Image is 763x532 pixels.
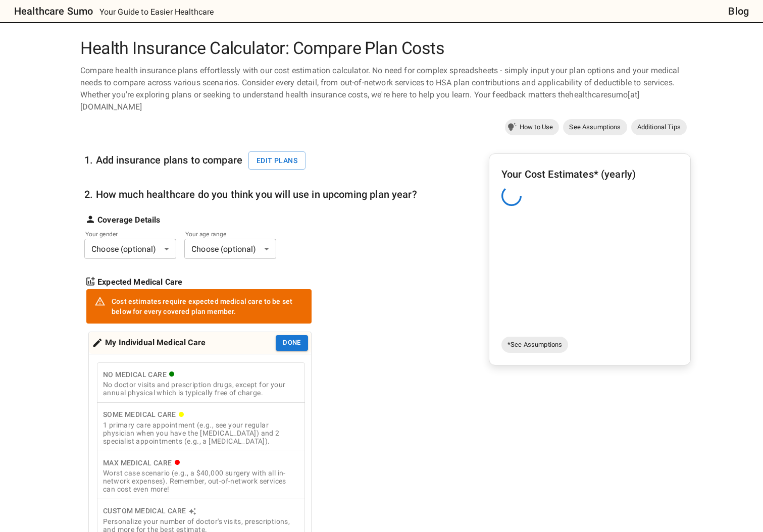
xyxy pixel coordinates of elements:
[501,340,568,350] span: *See Assumptions
[97,451,305,500] button: Max Medical CareWorst case scenario (e.g., a $40,000 surgery with all in-network expenses). Remem...
[631,122,687,132] span: Additional Tips
[103,368,299,381] div: No Medical Care
[97,402,305,451] button: Some Medical Care1 primary care appointment (e.g., see your regular physician when you have the [...
[85,230,162,238] label: Your gender
[728,3,749,19] a: Blog
[112,292,303,321] div: Cost estimates require expected medical care to be set below for every covered plan member.
[501,166,678,182] h6: Your Cost Estimates* (yearly)
[84,239,176,259] div: Choose (optional)
[103,381,299,397] div: No doctor visits and prescription drugs, except for your annual physical which is typically free ...
[563,122,627,132] span: See Assumptions
[76,65,687,113] div: Compare health insurance plans effortlessly with our cost estimation calculator. No need for comp...
[103,469,299,493] div: Worst case scenario (e.g., a $40,000 surgery with all in-network expenses). Remember, out-of-netw...
[248,151,306,170] button: Edit plans
[631,119,687,135] a: Additional Tips
[185,230,262,238] label: Your age range
[501,337,568,353] a: *See Assumptions
[6,3,93,19] a: Healthcare Sumo
[92,335,206,351] div: My Individual Medical Care
[97,214,160,226] strong: Coverage Details
[97,276,182,288] strong: Expected Medical Care
[276,335,308,351] button: Done
[84,186,417,202] h6: 2. How much healthcare do you think you will use in upcoming plan year?
[184,239,276,259] div: Choose (optional)
[514,122,559,132] span: How to Use
[99,6,214,18] p: Your Guide to Easier Healthcare
[505,119,559,135] a: How to Use
[97,362,305,403] button: No Medical CareNo doctor visits and prescription drugs, except for your annual physical which is ...
[76,38,687,59] h1: Health Insurance Calculator: Compare Plan Costs
[563,119,627,135] a: See Assumptions
[103,421,299,445] div: 1 primary care appointment (e.g., see your regular physician when you have the [MEDICAL_DATA]) an...
[84,151,312,170] h6: 1. Add insurance plans to compare
[103,408,299,421] div: Some Medical Care
[103,505,299,517] div: Custom Medical Care
[14,3,93,19] h6: Healthcare Sumo
[103,457,299,469] div: Max Medical Care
